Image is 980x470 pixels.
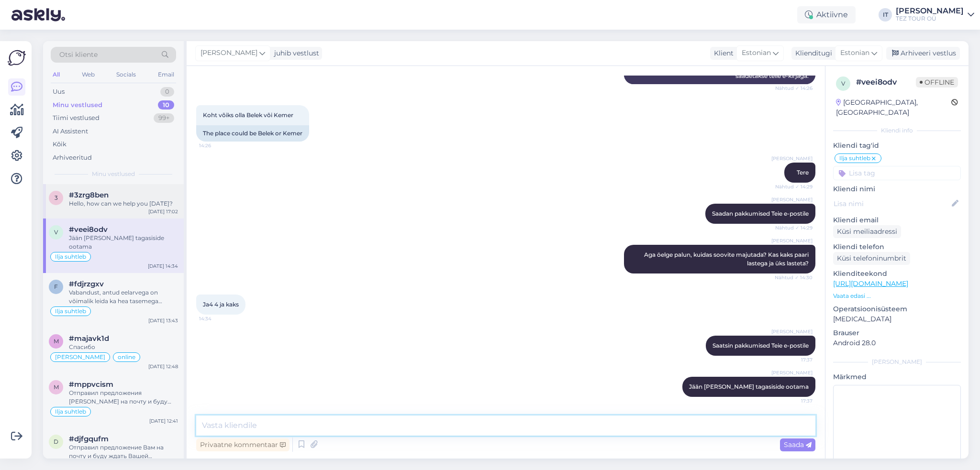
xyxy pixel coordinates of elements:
span: 17:37 [777,356,813,363]
div: [GEOGRAPHIC_DATA], [GEOGRAPHIC_DATA] [836,98,951,118]
div: [DATE] 14:34 [148,262,178,270]
div: [DATE] 12:41 [149,417,178,425]
span: Minu vestlused [92,170,135,178]
div: Arhiveeri vestlus [886,47,960,60]
span: Nähtud ✓ 14:26 [775,85,813,92]
span: Saadan pakkumised Teie e-postile [712,210,809,217]
div: TEZ TOUR OÜ [896,15,964,22]
div: Klient [710,48,734,58]
span: Otsi kliente [59,50,98,60]
img: Askly Logo [8,49,26,67]
span: Ilja suhtleb [55,254,86,260]
span: Offline [916,77,958,87]
div: [DATE] 17:02 [148,208,178,215]
div: [PERSON_NAME] [896,7,964,15]
span: Saada [784,440,812,449]
a: [PERSON_NAME]TEZ TOUR OÜ [896,7,974,22]
span: Aga öelge palun, kuidas soovite majutada? Kas kaks paari lastega ja üks lasteta? [644,251,810,267]
p: Kliendi email [833,215,961,225]
div: Спасибо [69,343,178,351]
p: Kliendi tag'id [833,141,961,151]
div: Vabandust, antud eelarvega on võimalik leida ka hea tasemega hotelle. Vaatasin valesti [69,288,178,306]
div: 10 [158,100,174,110]
span: Koht võiks olla Belek või Kemer [203,111,293,119]
span: online [118,354,135,360]
span: [PERSON_NAME] [771,369,813,376]
span: #veei8odv [69,225,108,234]
span: m [54,338,59,345]
input: Lisa tag [833,166,961,180]
div: Web [80,68,97,81]
div: [PERSON_NAME] [833,358,961,366]
span: Ilja suhtleb [839,155,870,161]
span: v [54,229,58,236]
div: [DATE] 12:48 [148,363,178,370]
span: Estonian [742,48,771,58]
span: [PERSON_NAME] [771,155,813,162]
p: Klienditeekond [833,269,961,279]
span: [PERSON_NAME] [771,328,813,335]
span: 14:26 [199,142,235,149]
span: Tere [797,169,809,176]
span: Nähtud ✓ 14:30 [775,274,813,281]
span: Ilja suhtleb [55,409,86,415]
p: Kliendi telefon [833,242,961,252]
p: Vaata edasi ... [833,292,961,300]
p: Operatsioonisüsteem [833,304,961,314]
span: #majavk1d [69,334,109,343]
div: Küsi telefoninumbrit [833,252,910,265]
span: 3 [55,194,58,201]
span: f [54,283,58,290]
div: Jään [PERSON_NAME] tagasiside ootama [69,234,178,251]
span: Ja4 4 ja kaks [203,301,239,308]
span: [PERSON_NAME] [200,48,257,58]
div: 0 [160,87,174,97]
input: Lisa nimi [834,198,950,209]
div: Minu vestlused [53,100,102,110]
div: [DATE] 13:43 [148,317,178,324]
span: Saatsin pakkumised Teie e-postile [713,342,809,349]
span: Nähtud ✓ 14:29 [775,224,813,231]
span: Nähtud ✓ 14:29 [775,183,813,190]
span: 14:34 [199,315,235,322]
div: Отправил предложение Вам на почту и буду ждать Вашей обратной связи! [69,443,178,460]
span: #djfgqufm [69,435,109,443]
div: Отправил предложения [PERSON_NAME] на почту и буду ждать обратного ответа! [69,389,178,406]
div: Kliendi info [833,126,961,135]
span: [PERSON_NAME] [55,354,105,360]
span: Ilja suhtleb [55,308,86,314]
span: #3zrg8ben [69,191,109,199]
span: Estonian [840,48,869,58]
span: Jään [PERSON_NAME] tagasiside ootama [689,383,809,390]
div: # veei8odv [856,77,916,88]
span: [PERSON_NAME] [771,196,813,203]
p: [MEDICAL_DATA] [833,314,961,324]
p: Kliendi nimi [833,184,961,194]
div: IT [879,8,892,22]
div: Socials [114,68,138,81]
span: v [841,80,845,87]
div: All [51,68,62,81]
span: 17:37 [777,397,813,404]
div: AI Assistent [53,127,88,136]
div: Aktiivne [797,6,856,23]
span: d [54,438,58,445]
div: The place could be Belek or Kemer [196,125,309,142]
div: 99+ [154,113,174,123]
div: Privaatne kommentaar [196,438,290,451]
span: #mppvcism [69,380,113,389]
div: Arhiveeritud [53,153,92,163]
span: #fdjrzgxv [69,280,104,288]
div: Hello, how can we help you [DATE]? [69,199,178,208]
div: Kõik [53,140,67,149]
span: [PERSON_NAME] [771,237,813,244]
a: [URL][DOMAIN_NAME] [833,279,908,288]
div: Email [156,68,176,81]
span: m [54,383,59,391]
div: Küsi meiliaadressi [833,225,901,238]
p: Brauser [833,328,961,338]
div: Klienditugi [791,48,832,58]
p: Märkmed [833,372,961,382]
div: juhib vestlust [270,48,319,58]
div: Tiimi vestlused [53,113,100,123]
